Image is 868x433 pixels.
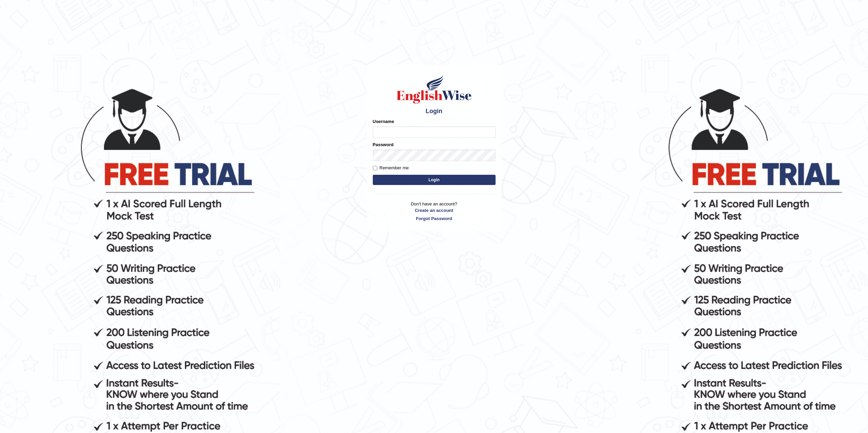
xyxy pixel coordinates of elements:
a: Create an account [373,207,496,214]
label: Remember me [373,165,409,171]
label: Password [373,141,394,148]
input: Remember me [373,166,377,170]
p: Don't have an account? [373,201,496,222]
img: Logo of English Wise sign in for intelligent practice with AI [395,74,473,105]
label: Username [373,118,394,125]
button: Login [373,175,496,185]
a: Forgot Password [373,215,496,222]
h4: Login [373,108,496,115]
